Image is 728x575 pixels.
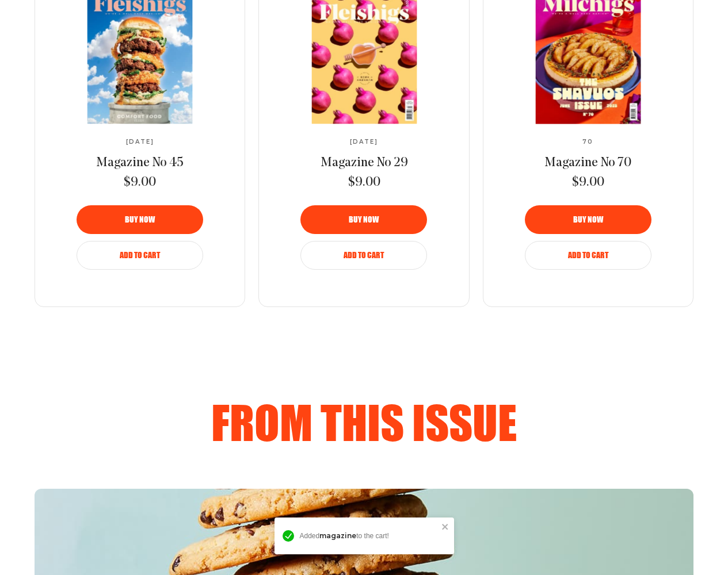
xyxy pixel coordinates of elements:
button: Buy now [525,205,651,234]
span: magazine [319,531,356,540]
span: $9.00 [572,174,604,191]
button: Add to Cart [525,241,651,270]
span: Magazine No 70 [544,156,631,170]
a: Magazine No 29 [321,155,408,172]
span: Buy now [125,216,155,224]
a: Magazine No 70 [544,155,631,172]
span: Buy now [349,216,379,224]
span: $9.00 [348,174,380,191]
span: Add to Cart [568,251,608,259]
span: Buy now [573,216,603,224]
button: Add to Cart [77,241,203,270]
span: 70 [582,139,593,145]
span: $9.00 [124,174,156,191]
span: Magazine No 29 [321,156,408,170]
a: Magazine No 45 [96,155,184,172]
div: Added to the cart! [300,532,438,540]
span: [DATE] [350,139,378,145]
h2: From this issue [69,399,659,445]
span: [DATE] [126,139,154,145]
button: Buy now [300,205,427,234]
button: Buy now [77,205,203,234]
span: Magazine No 45 [96,156,184,170]
span: Add to Cart [120,251,160,259]
button: close [441,522,449,531]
